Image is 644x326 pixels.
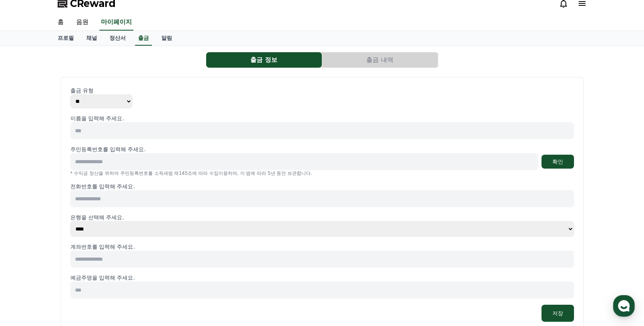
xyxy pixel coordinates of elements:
p: 계좌번호를 입력해 주세요. [70,243,574,251]
a: 출금 정보 [206,52,322,68]
p: 예금주명을 입력해 주세요. [70,274,574,282]
span: 설정 [120,257,129,263]
span: 홈 [24,257,29,263]
button: 출금 정보 [206,52,322,68]
a: 출금 [135,31,152,46]
a: 정산서 [103,31,132,46]
p: 출금 유형 [70,87,574,94]
p: * 수익금 정산을 위하여 주민등록번호를 소득세법 제145조에 따라 수집이용하며, 이 법에 따라 5년 동안 보관합니다. [70,170,574,176]
a: 프로필 [51,31,80,46]
a: 마이페이지 [99,14,133,31]
button: 출금 내역 [322,52,438,68]
p: 주민등록번호를 입력해 주세요. [70,145,146,153]
p: 은행을 선택해 주세요. [70,213,574,221]
a: 채널 [80,31,103,46]
a: 설정 [100,245,149,265]
a: 홈 [51,14,70,31]
a: 알림 [155,31,178,46]
p: 이름을 입력해 주세요. [70,114,574,122]
a: 음원 [70,14,95,31]
a: 홈 [2,245,51,265]
a: 출금 내역 [322,52,438,68]
span: 대화 [71,257,80,263]
a: 대화 [51,245,100,265]
p: 전화번호를 입력해 주세요. [70,183,574,190]
button: 저장 [542,305,574,322]
button: 확인 [542,155,574,169]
